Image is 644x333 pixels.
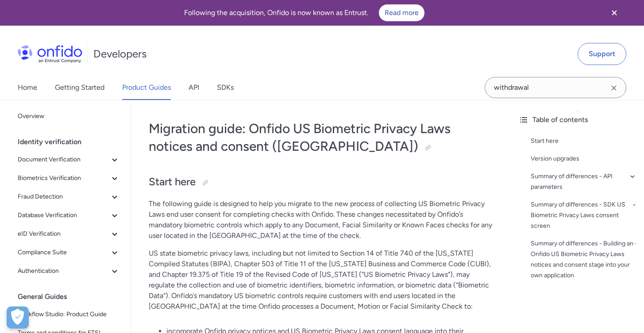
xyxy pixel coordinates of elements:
[18,191,109,202] span: Fraud Detection
[149,248,494,312] p: US state biometric privacy laws, including but not limited to Section 14 of Title 740 of the [US_...
[18,154,109,165] span: Document Verification
[485,77,626,98] input: Onfido search input field
[578,43,626,65] a: Support
[18,45,82,63] img: Onfido Logo
[189,75,199,100] a: API
[18,288,127,306] div: General Guides
[531,153,637,164] a: Version upgrades
[55,75,104,100] a: Getting Started
[18,247,109,258] span: Compliance Suite
[122,75,171,100] a: Product Guides
[531,171,637,192] a: Summary of differences - API parameters
[149,175,494,190] h2: Start here
[18,229,109,239] span: eID Verification
[14,169,123,187] button: Biometrics Verification
[14,151,123,168] button: Document Verification
[531,238,637,281] a: Summary of differences - Building an Onfido US Biometric Privacy Laws notices and consent stage i...
[18,173,109,184] span: Biometrics Verification
[14,306,123,323] a: Workflow Studio: Product Guide
[609,8,620,18] svg: Close banner
[14,262,123,280] button: Authentication
[18,266,109,276] span: Authentication
[531,199,637,231] a: Summary of differences - SDK US Biometric Privacy Laws consent screen
[217,75,234,100] a: SDKs
[14,207,123,224] button: Database Verification
[598,2,631,24] button: Close banner
[149,199,494,241] p: The following guide is designed to help you migrate to the new process of collecting US Biometric...
[149,120,494,155] h1: Migration guide: Onfido US Biometric Privacy Laws notices and consent ([GEOGRAPHIC_DATA])
[18,210,109,221] span: Database Verification
[14,244,123,261] button: Compliance Suite
[11,4,598,21] div: Following the acquisition, Onfido is now known as Entrust.
[379,4,424,21] a: Read more
[518,115,637,125] div: Table of contents
[18,133,127,151] div: Identity verification
[14,107,123,125] a: Overview
[93,47,147,61] h1: Developers
[609,83,619,93] svg: Clear search field button
[14,225,123,243] button: eID Verification
[18,309,120,320] span: Workflow Studio: Product Guide
[531,136,637,146] a: Start here
[14,188,123,206] button: Fraud Detection
[7,306,29,329] div: Cookie Preferences
[18,75,37,100] a: Home
[18,111,120,122] span: Overview
[7,306,29,329] button: Open Preferences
